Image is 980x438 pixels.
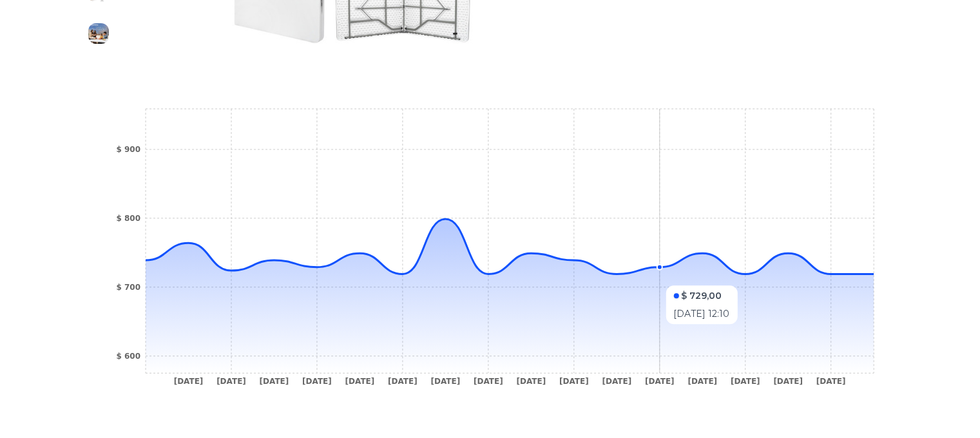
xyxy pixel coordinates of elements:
[730,377,760,386] tspan: [DATE]
[345,377,374,386] tspan: [DATE]
[116,352,140,361] tspan: $ 600
[644,377,674,386] tspan: [DATE]
[387,377,417,386] tspan: [DATE]
[116,283,140,292] tspan: $ 700
[687,377,717,386] tspan: [DATE]
[216,377,246,386] tspan: [DATE]
[816,377,845,386] tspan: [DATE]
[116,145,140,154] tspan: $ 900
[173,377,203,386] tspan: [DATE]
[516,377,546,386] tspan: [DATE]
[473,377,503,386] tspan: [DATE]
[773,377,803,386] tspan: [DATE]
[430,377,460,386] tspan: [DATE]
[88,23,109,44] img: Mesa Plegable Plástico Tipo Portafolio 1.80m Jardín Portátil
[302,377,332,386] tspan: [DATE]
[602,377,631,386] tspan: [DATE]
[116,214,140,223] tspan: $ 800
[259,377,289,386] tspan: [DATE]
[559,377,588,386] tspan: [DATE]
